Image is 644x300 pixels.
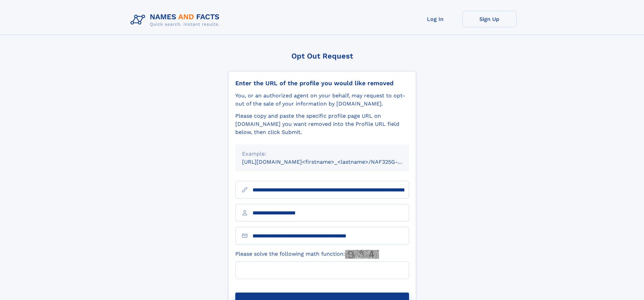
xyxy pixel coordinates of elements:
[242,159,422,165] small: [URL][DOMAIN_NAME]<firstname>_<lastname>/NAF325G-xxxxxxxx
[228,52,416,60] div: Opt Out Request
[242,150,402,158] div: Example:
[235,112,409,136] div: Please copy and paste the specific profile page URL on [DOMAIN_NAME] you want removed into the Pr...
[235,79,409,87] div: Enter the URL of the profile you would like removed
[235,92,409,108] div: You, or an authorized agent on your behalf, may request to opt-out of the sale of your informatio...
[128,11,225,29] img: Logo Names and Facts
[462,11,517,27] a: Sign Up
[235,250,379,259] label: Please solve the following math function:
[408,11,462,27] a: Log In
